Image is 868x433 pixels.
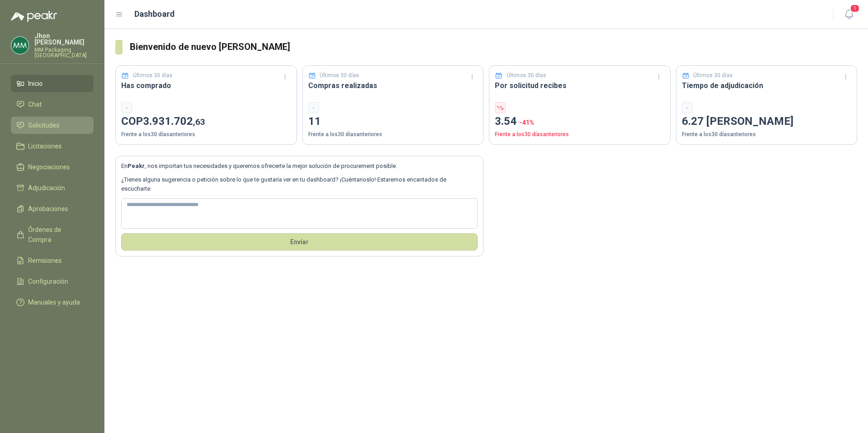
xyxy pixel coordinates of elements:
[308,102,319,113] div: -
[308,130,478,139] p: Frente a los 30 días anteriores
[134,8,175,20] h1: Dashboard
[28,225,85,245] span: Órdenes de Compra
[507,71,546,80] p: Últimos 30 días
[193,117,205,127] span: ,63
[495,113,665,130] p: 3.54
[28,297,80,307] span: Manuales y ayuda
[682,80,852,91] h3: Tiempo de adjudicación
[28,79,43,89] span: Inicio
[11,158,94,176] a: Negociaciones
[143,115,205,128] span: 3.931.702
[121,102,132,113] div: -
[495,130,665,139] p: Frente a los 30 días anteriores
[11,37,29,54] img: Company Logo
[121,233,478,251] button: Envíar
[28,183,65,193] span: Adjudicación
[11,138,94,155] a: Licitaciones
[28,256,62,266] span: Remisiones
[308,113,478,130] p: 11
[11,252,94,269] a: Remisiones
[11,179,94,197] a: Adjudicación
[35,33,94,45] p: Jhon [PERSON_NAME]
[121,80,291,91] h3: Has comprado
[682,113,852,130] p: 6.27 [PERSON_NAME]
[128,162,145,169] b: Peakr
[495,80,665,91] h3: Por solicitud recibes
[11,200,94,217] a: Aprobaciones
[28,276,68,286] span: Configuración
[11,117,94,134] a: Solicitudes
[11,11,57,22] img: Logo peakr
[130,40,857,54] h3: Bienvenido de nuevo [PERSON_NAME]
[320,71,359,80] p: Últimos 30 días
[35,47,94,58] p: MM Packaging [GEOGRAPHIC_DATA]
[121,130,291,139] p: Frente a los 30 días anteriores
[11,221,94,248] a: Órdenes de Compra
[11,96,94,113] a: Chat
[11,273,94,290] a: Configuración
[133,71,173,80] p: Últimos 30 días
[841,6,857,23] button: 1
[11,294,94,311] a: Manuales y ayuda
[121,175,478,194] p: ¿Tienes alguna sugerencia o petición sobre lo que te gustaría ver en tu dashboard? ¡Cuéntanoslo! ...
[28,162,70,172] span: Negociaciones
[682,130,852,139] p: Frente a los 30 días anteriores
[693,71,733,80] p: Últimos 30 días
[121,113,291,130] p: COP
[121,162,478,171] p: En , nos importan tus necesidades y queremos ofrecerte la mejor solución de procurement posible.
[850,4,860,13] span: 1
[28,141,62,151] span: Licitaciones
[682,102,693,113] div: -
[11,75,94,92] a: Inicio
[519,119,534,126] span: -41 %
[308,80,478,91] h3: Compras realizadas
[28,120,59,130] span: Solicitudes
[28,99,42,109] span: Chat
[28,204,68,214] span: Aprobaciones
